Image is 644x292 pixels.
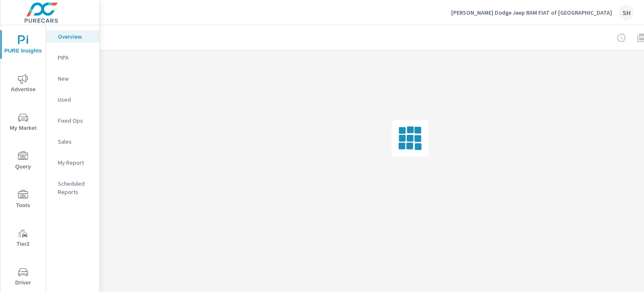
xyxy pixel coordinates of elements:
[58,158,93,167] p: My Report
[58,179,93,196] p: Scheduled Reports
[46,72,99,85] div: New
[3,229,43,249] span: Tier2
[46,177,99,198] div: Scheduled Reports
[46,156,99,169] div: My Report
[451,9,612,16] p: [PERSON_NAME] Dodge Jeep RAM FIAT of [GEOGRAPHIC_DATA]
[58,32,93,41] p: Overview
[58,74,93,83] p: New
[58,95,93,104] p: Used
[3,74,43,95] span: Advertise
[58,53,93,62] p: PIPA
[46,51,99,64] div: PIPA
[58,116,93,125] p: Fixed Ops
[3,113,43,133] span: My Market
[3,267,43,288] span: Driver
[3,35,43,56] span: PURE Insights
[46,30,99,43] div: Overview
[46,93,99,106] div: Used
[3,190,43,210] span: Tools
[46,114,99,127] div: Fixed Ops
[58,137,93,146] p: Sales
[46,135,99,148] div: Sales
[3,151,43,172] span: Query
[619,5,634,20] div: SH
